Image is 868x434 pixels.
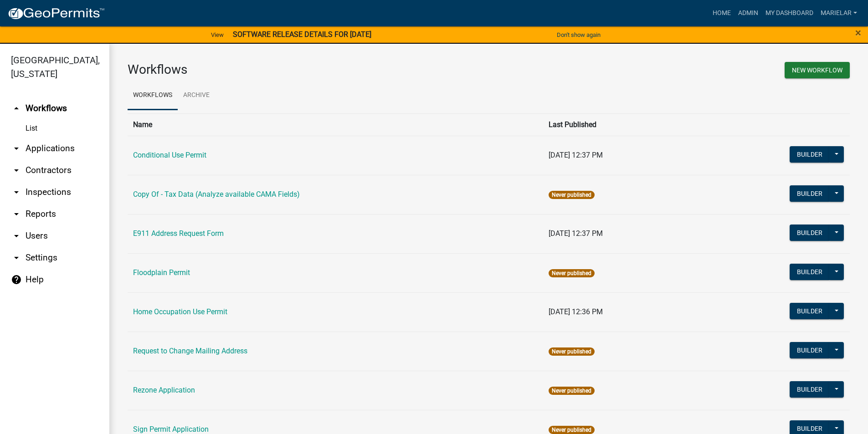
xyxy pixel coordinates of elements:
[133,190,300,199] a: Copy Of - Tax Data (Analyze available CAMA Fields)
[133,347,247,355] a: Request to Change Mailing Address
[709,5,734,22] a: Home
[11,187,22,198] i: arrow_drop_down
[549,347,595,356] span: Never published
[178,81,215,110] a: Archive
[133,307,227,316] a: Home Occupation Use Permit
[553,27,604,42] button: Don't show again
[785,62,850,78] button: New Workflow
[817,5,861,22] a: marielar
[11,230,22,241] i: arrow_drop_down
[549,229,603,238] span: [DATE] 12:37 PM
[762,5,817,22] a: My Dashboard
[549,387,595,395] span: Never published
[855,26,861,39] span: ×
[133,229,224,238] a: E911 Address Request Form
[207,27,227,42] a: View
[233,30,371,39] strong: SOFTWARE RELEASE DETAILS FOR [DATE]
[133,386,195,394] a: Rezone Application
[549,151,603,159] span: [DATE] 12:37 PM
[790,225,830,241] button: Builder
[128,113,543,136] th: Name
[790,146,830,163] button: Builder
[549,426,595,434] span: Never published
[549,269,595,277] span: Never published
[133,151,206,159] a: Conditional Use Permit
[549,307,603,316] span: [DATE] 12:36 PM
[734,5,762,22] a: Admin
[790,342,830,358] button: Builder
[128,81,178,110] a: Workflows
[11,143,22,154] i: arrow_drop_down
[855,27,861,38] button: Close
[133,268,190,277] a: Floodplain Permit
[11,165,22,176] i: arrow_drop_down
[11,209,22,220] i: arrow_drop_down
[790,264,830,280] button: Builder
[790,381,830,398] button: Builder
[11,274,22,285] i: help
[790,303,830,319] button: Builder
[128,62,482,77] h3: Workflows
[549,191,595,199] span: Never published
[11,252,22,263] i: arrow_drop_down
[11,103,22,114] i: arrow_drop_up
[133,425,209,434] a: Sign Permit Application
[790,185,830,202] button: Builder
[543,113,695,136] th: Last Published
